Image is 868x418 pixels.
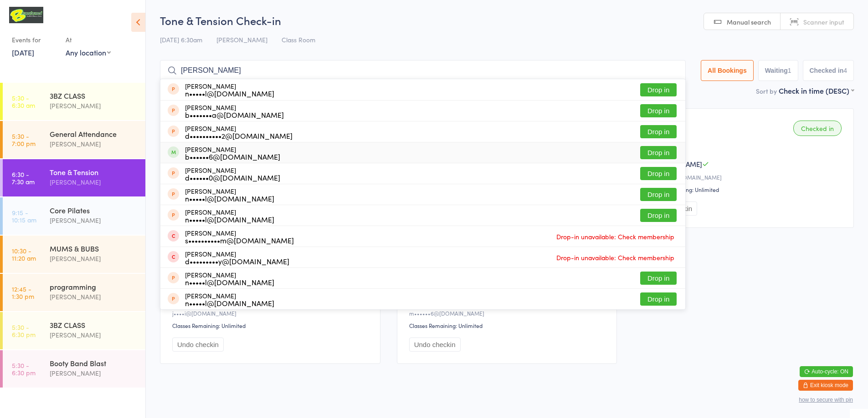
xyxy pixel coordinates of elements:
div: [PERSON_NAME] [185,166,280,181]
div: n•••••l@[DOMAIN_NAME] [185,195,274,202]
div: 3BZ CLASS [50,320,138,330]
div: [PERSON_NAME] [185,292,274,307]
span: [DATE] 6:30am [160,35,202,44]
span: Drop-in unavailable: Check membership [554,251,677,264]
div: [PERSON_NAME] [50,101,138,111]
div: [PERSON_NAME] [50,215,138,226]
div: [PERSON_NAME] [50,292,138,302]
span: Scanner input [803,17,844,26]
button: Undo checkin [409,337,461,352]
button: Waiting1 [758,60,798,81]
a: [DATE] [12,47,34,57]
h2: Tone & Tension Check-in [160,13,854,28]
time: 12:45 - 1:30 pm [12,285,34,300]
a: 10:30 -11:20 amMUMS & BUBS[PERSON_NAME] [3,236,145,273]
div: [PERSON_NAME] [50,330,138,340]
div: Any location [66,47,111,57]
button: Drop in [640,104,677,117]
div: d•••••••••y@[DOMAIN_NAME] [185,257,289,265]
div: [PERSON_NAME] [185,82,274,97]
button: Undo checkin [172,337,224,352]
button: Exit kiosk mode [798,380,853,391]
time: 10:30 - 11:20 am [12,247,36,262]
a: 6:30 -7:30 amTone & Tension[PERSON_NAME] [3,159,145,196]
button: Checked in4 [803,60,854,81]
div: 3BZ CLASS [50,91,138,101]
div: [PERSON_NAME] [50,139,138,149]
div: [PERSON_NAME] [185,208,274,223]
time: 9:15 - 10:15 am [12,209,36,223]
button: Drop in [640,292,677,306]
time: 5:30 - 6:30 pm [12,323,36,338]
div: programming [50,282,138,292]
div: m••••••w@[DOMAIN_NAME] [646,173,844,181]
button: Drop in [640,83,677,96]
button: Drop in [640,125,677,138]
div: General Attendance [50,129,138,139]
img: B Transformed Gym [9,7,43,23]
div: Booty Band Blast [50,358,138,368]
div: [PERSON_NAME] [185,250,289,265]
div: Classes Remaining: Unlimited [409,322,608,329]
div: b••••••6@[DOMAIN_NAME] [185,153,280,160]
button: All Bookings [701,60,754,81]
div: Classes Remaining: Unlimited [172,322,371,329]
div: n•••••l@[DOMAIN_NAME] [185,216,274,223]
div: Events for [12,32,56,47]
div: b•••••••a@[DOMAIN_NAME] [185,111,284,118]
div: MUMS & BUBS [50,243,138,253]
div: [PERSON_NAME] [185,125,293,139]
span: Drop-in unavailable: Check membership [554,230,677,243]
div: n•••••l@[DOMAIN_NAME] [185,90,274,97]
div: d••••••••••2@[DOMAIN_NAME] [185,132,293,139]
div: n•••••l@[DOMAIN_NAME] [185,299,274,307]
a: 9:15 -10:15 amCore Pilates[PERSON_NAME] [3,197,145,235]
div: [PERSON_NAME] [185,104,284,118]
div: Checked in [793,121,842,136]
input: Search [160,60,686,81]
div: [PERSON_NAME] [50,177,138,187]
div: 4 [843,67,847,74]
div: Core Pilates [50,205,138,215]
time: 6:30 - 7:30 am [12,171,35,185]
div: 1 [788,67,791,74]
button: Auto-cycle: ON [800,366,853,377]
a: 5:30 -7:00 pmGeneral Attendance[PERSON_NAME] [3,121,145,158]
button: Drop in [640,209,677,222]
time: 5:30 - 6:30 am [12,94,35,109]
div: [PERSON_NAME] [185,146,280,160]
div: [PERSON_NAME] [50,368,138,378]
div: s••••••••••m@[DOMAIN_NAME] [185,237,294,244]
label: Sort by [756,86,777,96]
span: Manual search [727,17,771,26]
div: Classes Remaining: Unlimited [646,186,844,193]
button: Drop in [640,167,677,180]
div: Tone & Tension [50,167,138,177]
span: [PERSON_NAME] [216,35,267,44]
time: 5:30 - 7:00 pm [12,132,36,147]
div: m••••••6@[DOMAIN_NAME] [409,309,608,317]
time: 5:30 - 6:30 pm [12,362,36,376]
div: At [66,32,111,47]
a: 5:30 -6:30 pm3BZ CLASS[PERSON_NAME] [3,312,145,349]
button: Drop in [640,272,677,285]
div: j••••i@[DOMAIN_NAME] [172,309,371,317]
div: [PERSON_NAME] [50,253,138,264]
button: Drop in [640,146,677,159]
a: 12:45 -1:30 pmprogramming[PERSON_NAME] [3,274,145,311]
div: [PERSON_NAME] [185,229,294,244]
div: n•••••l@[DOMAIN_NAME] [185,278,274,286]
a: 5:30 -6:30 pmBooty Band Blast[PERSON_NAME] [3,350,145,388]
div: Check in time (DESC) [779,86,854,96]
div: [PERSON_NAME] [185,271,274,286]
button: Drop in [640,188,677,201]
div: [PERSON_NAME] [185,187,274,202]
a: 5:30 -6:30 am3BZ CLASS[PERSON_NAME] [3,83,145,120]
button: how to secure with pin [799,397,853,403]
span: Class Room [282,35,315,44]
div: d••••••0@[DOMAIN_NAME] [185,174,280,181]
